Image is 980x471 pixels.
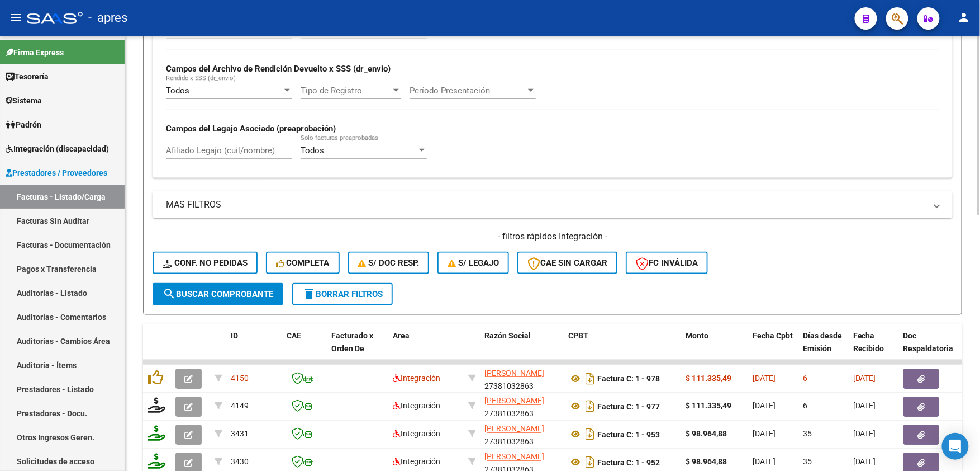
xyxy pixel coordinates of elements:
[153,230,953,243] h4: - filtros rápidos Integración -
[748,324,798,373] datatable-header-cell: Fecha Cpbt
[681,324,748,373] datatable-header-cell: Monto
[231,331,238,340] span: ID
[899,324,966,373] datatable-header-cell: Doc Respaldatoria
[276,258,330,268] span: Completa
[166,64,391,74] strong: Campos del Archivo de Rendición Devuelto x SSS (dr_envio)
[153,191,953,218] mat-expansion-panel-header: MAS FILTROS
[287,331,301,340] span: CAE
[266,252,340,274] button: Completa
[798,324,849,373] datatable-header-cell: Días desde Emisión
[388,324,464,373] datatable-header-cell: Area
[6,119,41,131] span: Padrón
[301,145,324,156] span: Todos
[686,458,727,467] strong: $ 98.964,88
[853,430,876,439] span: [DATE]
[348,252,430,274] button: S/ Doc Resp.
[393,430,440,439] span: Integración
[583,426,597,444] i: Descargar documento
[484,369,544,378] span: [PERSON_NAME]
[231,374,249,383] span: 4150
[803,458,812,467] span: 35
[9,11,22,24] mat-icon: menu
[527,258,607,268] span: CAE SIN CARGAR
[903,331,954,353] span: Doc Respaldatoria
[327,324,388,373] datatable-header-cell: Facturado x Orden De
[410,86,526,96] span: Período Presentación
[853,331,884,353] span: Fecha Recibido
[484,367,559,390] div: 27381032863
[282,324,327,373] datatable-header-cell: CAE
[393,458,440,467] span: Integración
[597,402,660,411] strong: Factura C: 1 - 977
[686,430,727,439] strong: $ 98.964,88
[484,453,544,461] span: [PERSON_NAME]
[166,86,189,96] span: Todos
[358,258,420,268] span: S/ Doc Resp.
[231,402,249,411] span: 4149
[753,331,793,340] span: Fecha Cpbt
[686,402,731,411] strong: $ 111.335,49
[292,283,393,305] button: Borrar Filtros
[686,331,708,340] span: Monto
[849,324,899,373] datatable-header-cell: Fecha Recibido
[484,397,544,406] span: [PERSON_NAME]
[753,402,776,411] span: [DATE]
[393,374,440,383] span: Integración
[301,86,391,96] span: Tipo de Registro
[803,374,807,383] span: 6
[753,458,776,467] span: [DATE]
[636,258,698,268] span: FC Inválida
[686,374,731,383] strong: $ 111.335,49
[853,374,876,383] span: [DATE]
[583,370,597,388] i: Descargar documento
[803,402,807,411] span: 6
[853,402,876,411] span: [DATE]
[480,324,564,373] datatable-header-cell: Razón Social
[484,395,559,418] div: 27381032863
[583,398,597,416] i: Descargar documento
[6,46,64,59] span: Firma Express
[517,252,617,274] button: CAE SIN CARGAR
[302,289,383,299] span: Borrar Filtros
[393,331,410,340] span: Area
[163,258,248,268] span: Conf. no pedidas
[597,458,660,467] strong: Factura C: 1 - 952
[626,252,708,274] button: FC Inválida
[226,324,282,373] datatable-header-cell: ID
[393,402,440,411] span: Integración
[484,331,531,340] span: Razón Social
[597,374,660,383] strong: Factura C: 1 - 978
[6,167,107,179] span: Prestadores / Proveedores
[166,199,926,211] mat-panel-title: MAS FILTROS
[331,331,373,353] span: Facturado x Orden De
[853,458,876,467] span: [DATE]
[597,430,660,439] strong: Factura C: 1 - 953
[231,458,249,467] span: 3430
[153,252,258,274] button: Conf. no pedidas
[803,430,812,439] span: 35
[564,324,681,373] datatable-header-cell: CPBT
[153,283,283,305] button: Buscar Comprobante
[6,95,42,107] span: Sistema
[163,289,273,299] span: Buscar Comprobante
[448,258,499,268] span: S/ legajo
[166,124,336,134] strong: Campos del Legajo Asociado (preaprobación)
[942,433,969,460] div: Open Intercom Messenger
[437,252,509,274] button: S/ legajo
[6,70,49,83] span: Tesorería
[568,331,588,340] span: CPBT
[302,287,316,300] mat-icon: delete
[88,6,127,30] span: - apres
[484,425,544,434] span: [PERSON_NAME]
[163,287,176,300] mat-icon: search
[958,11,971,24] mat-icon: person
[6,143,109,155] span: Integración (discapacidad)
[231,430,249,439] span: 3431
[753,430,776,439] span: [DATE]
[484,423,559,446] div: 27381032863
[753,374,776,383] span: [DATE]
[803,331,842,353] span: Días desde Emisión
